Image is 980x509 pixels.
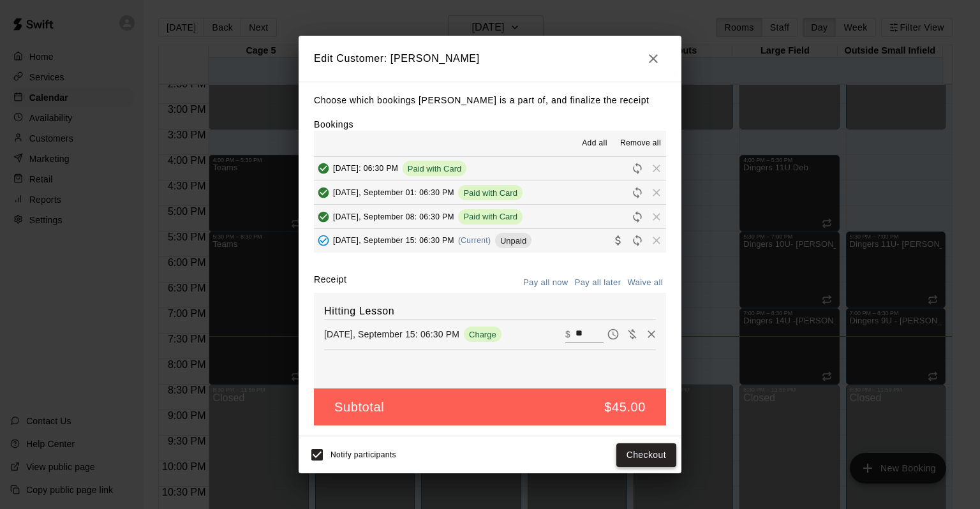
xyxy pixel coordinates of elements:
h2: Edit Customer: [PERSON_NAME] [299,36,681,82]
span: Notify participants [330,451,396,460]
span: Remove [647,188,666,197]
span: Remove all [620,137,661,150]
span: Remove [647,211,666,221]
button: Added & Paid [314,183,333,202]
button: Pay all later [572,273,625,293]
h5: Subtotal [334,399,384,416]
span: Remove [647,163,666,173]
button: Added & Paid [314,207,333,226]
span: Charge [464,330,501,339]
button: Pay all now [520,273,572,293]
span: Unpaid [495,236,531,246]
span: Reschedule [628,235,647,245]
span: Collect payment [609,235,628,245]
p: $ [565,328,570,341]
button: Added & Paid[DATE]: 06:30 PMPaid with CardRescheduleRemove [314,157,666,181]
span: Paid with Card [458,188,523,198]
span: Pay later [604,328,623,339]
span: Reschedule [628,163,647,173]
label: Receipt [314,273,346,293]
span: Paid with Card [403,164,467,173]
button: Added & Paid[DATE], September 01: 06:30 PMPaid with CardRescheduleRemove [314,181,666,205]
span: Remove [647,235,666,245]
button: Add all [574,133,615,154]
button: Added & Paid [314,159,333,178]
span: [DATE], September 08: 06:30 PM [333,212,454,221]
p: [DATE], September 15: 06:30 PM [324,328,459,341]
span: Reschedule [628,188,647,197]
button: Added - Collect Payment[DATE], September 15: 06:30 PM(Current)UnpaidCollect paymentRescheduleRemove [314,229,666,253]
button: Added - Collect Payment [314,231,333,250]
span: [DATE]: 06:30 PM [333,164,398,173]
button: Remove [642,325,661,344]
span: Waive payment [623,328,642,339]
p: Choose which bookings [PERSON_NAME] is a part of, and finalize the receipt [314,92,666,108]
span: (Current) [458,236,491,245]
button: Added & Paid[DATE], September 08: 06:30 PMPaid with CardRescheduleRemove [314,205,666,228]
button: Remove all [615,133,666,154]
button: Waive all [624,273,666,293]
h6: Hitting Lesson [324,303,656,320]
span: [DATE], September 15: 06:30 PM [333,236,454,245]
span: Paid with Card [458,212,523,221]
span: Add all [582,137,607,150]
span: [DATE], September 01: 06:30 PM [333,188,454,197]
button: Checkout [616,443,676,467]
span: Reschedule [628,211,647,221]
h5: $45.00 [604,399,646,416]
label: Bookings [314,119,353,129]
